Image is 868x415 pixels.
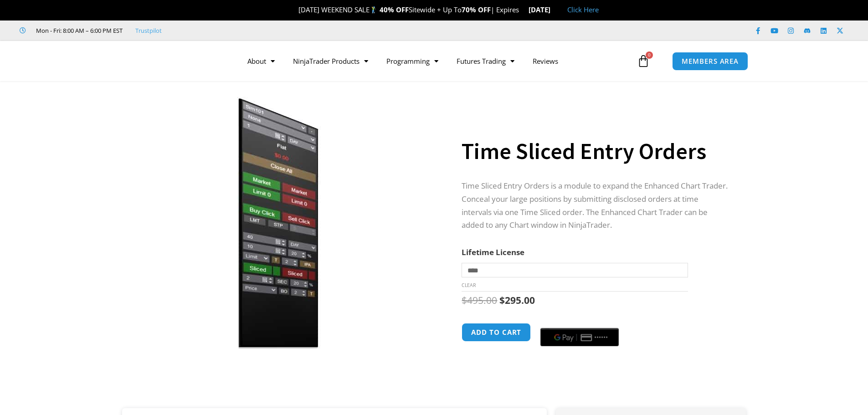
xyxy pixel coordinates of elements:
iframe: Secure payment input frame [539,322,621,323]
strong: [DATE] [529,5,558,14]
a: Futures Trading [447,51,524,72]
span: Mon - Fri: 8:00 AM – 6:00 PM EST [34,25,123,36]
img: 🎉 [291,6,298,13]
label: Lifetime License [462,247,524,257]
a: Reviews [524,51,567,72]
nav: Menu [238,51,635,72]
strong: 70% OFF [462,5,491,14]
a: Programming [377,51,447,72]
h1: Time Sliced Entry Orders [462,135,728,167]
a: About [238,51,284,72]
p: Time Sliced Entry Orders is a module to expand the Enhanced Chart Trader. Conceal your large posi... [462,179,728,232]
img: LogoAI | Affordable Indicators – NinjaTrader [108,45,205,77]
strong: 40% OFF [380,5,409,14]
a: Click Here [567,5,599,14]
img: TimeSlicedEntryOrders [135,97,428,349]
img: ⌛ [519,6,526,13]
span: [DATE] WEEKEND SALE Sitewide + Up To | Expires [289,5,528,14]
button: Buy with GPay [540,328,619,346]
a: Trustpilot [135,25,162,36]
bdi: 495.00 [462,294,497,307]
span: MEMBERS AREA [682,58,739,65]
span: 0 [646,51,653,59]
bdi: 295.00 [499,294,535,307]
a: 0 [623,48,663,74]
a: MEMBERS AREA [672,52,748,71]
span: $ [462,294,467,307]
span: $ [499,294,505,307]
text: •••••• [595,334,608,341]
a: NinjaTrader Products [284,51,377,72]
a: Clear options [462,282,476,288]
img: 🏭 [551,6,558,13]
button: Add to cart [462,323,531,342]
img: 🏌️‍♂️ [370,6,377,13]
